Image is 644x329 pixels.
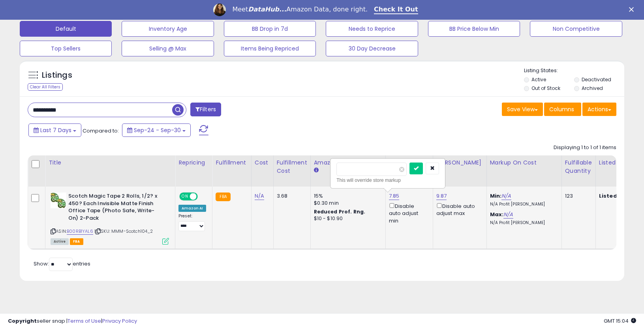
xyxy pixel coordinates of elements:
[490,192,502,200] b: Min:
[67,228,93,235] a: B00RB1YAL6
[599,192,635,200] b: Listed Price:
[255,159,270,167] div: Cost
[503,211,513,219] a: N/A
[326,41,418,56] button: 30 Day Decrease
[180,193,190,200] span: ON
[178,159,209,167] div: Repricing
[102,317,137,325] a: Privacy Policy
[213,4,226,16] img: Profile image for Georgie
[486,155,561,187] th: The percentage added to the cost of goods (COGS) that forms the calculator for Min & Max prices.
[530,21,622,37] button: Non Competitive
[314,208,366,215] b: Reduced Prof. Rng.
[582,103,616,116] button: Actions
[216,159,248,167] div: Fulfillment
[531,76,546,83] label: Active
[122,21,214,37] button: Inventory Age
[428,21,520,37] button: BB Price Below Min
[629,7,637,12] div: Close
[565,193,590,200] div: 123
[40,126,71,134] span: Last 7 Days
[524,67,624,75] p: Listing States:
[8,318,137,325] div: seller snap | |
[51,193,169,244] div: ASIN:
[531,85,560,92] label: Out of Stock
[389,192,400,200] a: 7.85
[314,193,379,200] div: 15%
[490,220,556,226] p: N/A Profit [PERSON_NAME]
[490,159,558,167] div: Markup on Cost
[314,200,379,207] div: $0.30 min
[502,103,543,116] button: Save View
[490,202,556,207] p: N/A Profit [PERSON_NAME]
[436,202,481,217] div: Disable auto adjust max
[565,159,592,175] div: Fulfillable Quantity
[42,70,72,81] h5: Listings
[604,317,636,325] span: 2025-10-14 15:04 GMT
[544,103,581,116] button: Columns
[134,126,181,134] span: Sep-24 - Sep-30
[549,105,574,113] span: Columns
[277,193,304,200] div: 3.68
[336,176,439,184] div: This will override store markup
[314,159,382,167] div: Amazon Fees
[314,167,319,174] small: Amazon Fees.
[554,144,616,151] div: Displaying 1 to 1 of 1 items
[326,21,418,37] button: Needs to Reprice
[122,123,191,137] button: Sep-24 - Sep-30
[224,41,316,56] button: Items Being Repriced
[224,21,316,37] button: BB Drop in 7d
[34,260,90,267] span: Show: entries
[216,193,230,201] small: FBA
[374,6,418,14] a: Check It Out
[389,202,427,224] div: Disable auto adjust min
[122,41,214,56] button: Selling @ Max
[436,192,447,200] a: 9.87
[51,193,66,208] img: 51QgVbbT1VL._SL40_.jpg
[436,159,483,167] div: [PERSON_NAME]
[68,193,164,224] b: Scotch Magic Tape 2 Rolls, 1/2? x 450? Each Invisible Matte Finish Office Tape (Photo Safe, Write...
[582,76,611,83] label: Deactivated
[178,213,206,231] div: Preset:
[501,192,511,200] a: N/A
[49,159,172,167] div: Title
[277,159,307,175] div: Fulfillment Cost
[248,6,286,13] i: DataHub...
[83,127,119,135] span: Compared to:
[490,211,504,218] b: Max:
[255,192,264,200] a: N/A
[8,317,37,325] strong: Copyright
[197,193,209,200] span: OFF
[70,238,83,245] span: FBA
[178,205,206,212] div: Amazon AI
[28,83,63,91] div: Clear All Filters
[314,215,379,222] div: $10 - $10.90
[94,228,153,234] span: | SKU: MMM-Scotch104_2
[51,238,69,245] span: All listings currently available for purchase on Amazon
[20,41,112,56] button: Top Sellers
[582,85,603,92] label: Archived
[68,317,101,325] a: Terms of Use
[28,123,81,137] button: Last 7 Days
[190,103,221,116] button: Filters
[20,21,112,37] button: Default
[232,6,368,13] div: Meet Amazon Data, done right.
